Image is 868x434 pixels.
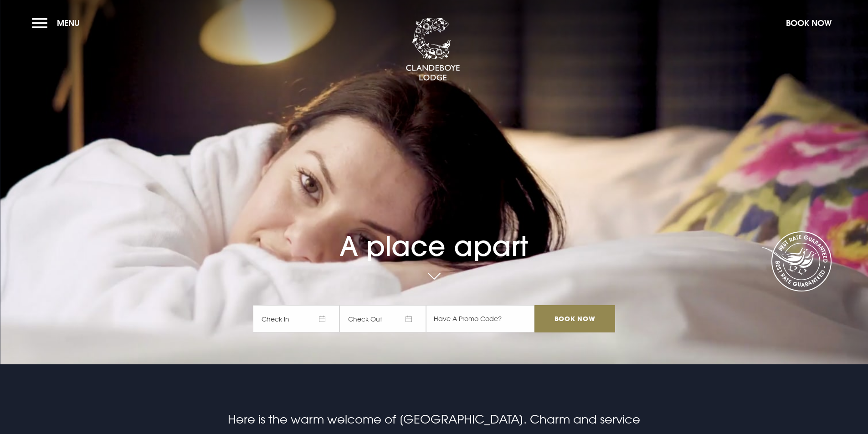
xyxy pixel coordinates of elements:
[406,18,460,82] img: Clandeboye Lodge
[253,204,615,262] h1: A place apart
[32,13,84,33] button: Menu
[57,18,80,28] span: Menu
[426,305,534,332] input: Have A Promo Code?
[534,305,615,332] input: Book Now
[253,305,339,332] span: Check In
[781,13,836,33] button: Book Now
[339,305,426,332] span: Check Out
